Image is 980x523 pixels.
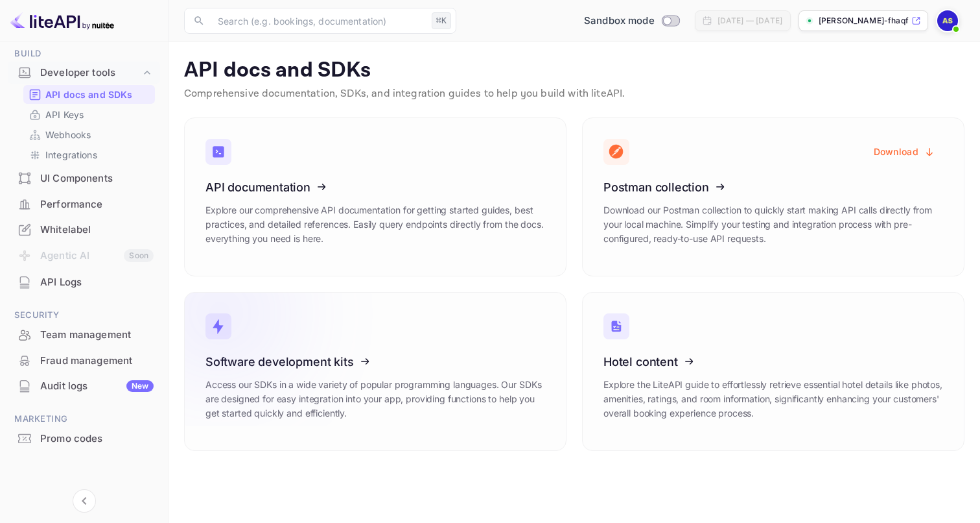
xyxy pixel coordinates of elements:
span: Marketing [8,412,160,426]
div: Switch to Production mode [579,14,684,29]
div: API Logs [8,270,160,295]
div: Fraud management [40,354,154,369]
a: Performance [8,192,160,216]
a: Fraud management [8,348,160,372]
h3: Hotel content [603,355,943,369]
div: API Keys [23,105,155,124]
input: Search (e.g. bookings, documentation) [210,8,426,34]
a: Software development kitsAccess our SDKs in a wide variety of popular programming languages. Our ... [184,292,566,451]
a: API documentationExplore our comprehensive API documentation for getting started guides, best pra... [184,117,566,276]
img: LiteAPI logo [10,10,114,31]
p: Download our Postman collection to quickly start making API calls directly from your local machin... [603,203,943,246]
p: Comprehensive documentation, SDKs, and integration guides to help you build with liteAPI. [184,86,964,102]
p: API Keys [45,108,84,121]
div: UI Components [40,171,154,186]
a: Promo codes [8,426,160,450]
a: UI Components [8,166,160,190]
p: API docs and SDKs [45,88,133,101]
div: Audit logs [40,379,154,394]
span: Security [8,308,160,322]
div: Whitelabel [8,217,160,243]
div: Promo codes [8,426,160,452]
div: API Logs [40,275,154,290]
a: API Keys [29,108,150,121]
img: Ajay Singh [937,10,958,31]
div: Fraud management [8,348,160,374]
p: Explore the LiteAPI guide to effortlessly retrieve essential hotel details like photos, amenities... [603,378,943,420]
div: Promo codes [40,432,154,446]
div: Performance [40,197,154,212]
a: Whitelabel [8,217,160,241]
div: Performance [8,192,160,217]
button: Download [866,139,943,164]
div: Whitelabel [40,223,154,237]
a: Hotel contentExplore the LiteAPI guide to effortlessly retrieve essential hotel details like phot... [582,292,964,451]
span: Sandbox mode [584,14,655,29]
p: [PERSON_NAME]-fhaqf.[PERSON_NAME]... [819,15,909,27]
a: API Logs [8,270,160,294]
a: Integrations [29,148,150,162]
p: Explore our comprehensive API documentation for getting started guides, best practices, and detai... [205,203,545,246]
div: [DATE] — [DATE] [717,15,782,27]
div: New [126,380,154,392]
a: Audit logsNew [8,374,160,398]
div: API docs and SDKs [23,85,155,104]
a: API docs and SDKs [29,88,150,101]
div: ⌘K [432,12,451,29]
span: Build [8,47,160,61]
p: Integrations [45,148,97,162]
div: Integrations [23,145,155,164]
div: Developer tools [40,66,141,80]
div: Developer tools [8,62,160,84]
h3: API documentation [205,180,545,194]
div: Audit logsNew [8,374,160,399]
div: Webhooks [23,125,155,144]
h3: Postman collection [603,180,943,194]
p: Webhooks [45,128,91,141]
button: Collapse navigation [73,489,96,513]
a: Team management [8,322,160,347]
div: Team management [8,322,160,348]
div: UI Components [8,166,160,191]
p: API docs and SDKs [184,58,964,84]
a: Webhooks [29,128,150,141]
div: Team management [40,328,154,343]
